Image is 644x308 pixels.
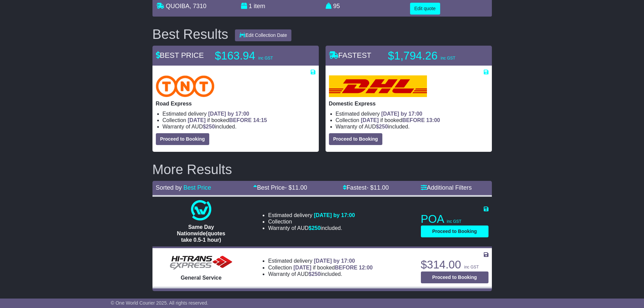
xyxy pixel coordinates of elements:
span: 250 [312,271,321,277]
span: [DATE] by 17:00 [381,111,423,117]
li: Collection [163,117,315,123]
a: Fastest- $11.00 [343,184,389,191]
button: Proceed to Booking [329,133,382,145]
span: © One World Courier 2025. All rights reserved. [111,300,209,306]
img: One World Courier: Same Day Nationwide(quotes take 0.5-1 hour) [191,200,211,220]
span: 11.00 [292,184,307,191]
h2: More Results [152,162,492,177]
span: 95 [333,3,340,9]
span: inc GST [464,265,479,269]
span: - $ [366,184,389,191]
p: Domestic Express [329,100,488,107]
li: Estimated delivery [163,111,315,117]
span: BEFORE [335,265,357,270]
span: 14:15 [253,117,267,123]
span: [DATE] [293,265,311,270]
span: [DATE] by 17:00 [314,258,355,264]
div: Best Results [149,27,232,42]
span: Same Day Nationwide(quotes take 0.5-1 hour) [177,224,225,243]
span: if booked [361,117,440,123]
span: item [254,3,265,9]
span: [DATE] by 17:00 [314,212,355,218]
span: Sorted by [156,184,182,191]
span: 1 [249,3,252,9]
p: $314.00 [421,258,488,271]
button: Proceed to Booking [421,226,488,237]
p: $1,794.26 [388,49,473,63]
span: $ [309,271,321,277]
img: DHL: Domestic Express [329,75,427,97]
a: Best Price [184,184,211,191]
p: $163.94 [215,49,300,63]
img: TNT Domestic: Road Express [156,75,215,97]
p: POA [421,212,488,226]
button: Edit Collection Date [235,29,291,41]
span: 11.00 [374,184,389,191]
li: Warranty of AUD included. [268,271,373,277]
span: 250 [379,124,388,129]
span: $ [376,124,388,129]
span: BEFORE [229,117,252,123]
span: 12:00 [359,265,373,270]
li: Warranty of AUD included. [268,225,355,231]
button: Proceed to Booking [421,271,488,283]
li: Estimated delivery [268,212,355,218]
span: 13:00 [426,117,440,123]
span: if booked [188,117,267,123]
li: Warranty of AUD included. [163,123,315,130]
span: $ [309,225,321,231]
span: inc GST [447,219,461,224]
a: Additional Filters [421,184,472,191]
li: Estimated delivery [336,111,488,117]
span: inc GST [440,56,455,61]
span: [DATE] [361,117,379,123]
span: [DATE] by 17:00 [208,111,249,117]
button: Edit quote [410,3,440,15]
button: Proceed to Booking [156,133,209,145]
span: QUOIBA [166,3,190,9]
span: $ [203,124,215,129]
li: Warranty of AUD included. [336,123,488,130]
span: BEFORE [402,117,425,123]
span: , 7310 [190,3,207,9]
span: - $ [285,184,307,191]
li: Collection [268,264,373,271]
span: General Service [181,275,221,281]
li: Collection [268,218,355,225]
li: Estimated delivery [268,258,373,264]
span: 250 [312,225,321,231]
span: inc GST [258,56,273,61]
span: FASTEST [329,51,372,60]
img: HiTrans: General Service [167,254,235,271]
a: Best Price- $11.00 [253,184,307,191]
span: 250 [206,124,215,129]
p: Road Express [156,100,315,107]
span: if booked [293,265,373,270]
li: Collection [336,117,488,123]
span: [DATE] [188,117,206,123]
span: BEST PRICE [156,51,204,60]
